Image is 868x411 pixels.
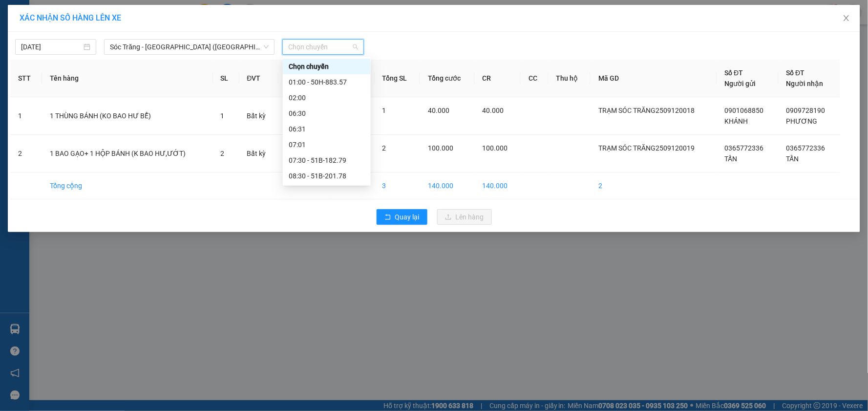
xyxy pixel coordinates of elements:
[786,155,799,163] span: TẤN
[420,173,475,199] td: 140.000
[725,69,743,77] span: Số ĐT
[786,80,824,87] span: Người nhận
[591,173,717,199] td: 2
[239,60,278,97] th: ĐVT
[475,173,521,199] td: 140.000
[786,144,826,152] span: 0365772336
[521,60,548,97] th: CC
[289,155,365,166] div: 07:30 - 51B-182.79
[239,97,278,135] td: Bất kỳ
[10,60,42,97] th: STT
[843,14,850,22] span: close
[725,144,764,152] span: 0365772336
[395,212,420,222] span: Quay lại
[110,40,269,54] span: Sóc Trăng - Sài Gòn (Hàng)
[725,80,756,87] span: Người gửi
[420,60,475,97] th: Tổng cước
[289,139,365,150] div: 07:01
[483,144,508,152] span: 100.000
[833,5,860,32] button: Close
[428,144,453,152] span: 100.000
[21,42,82,52] input: 12/09/2025
[786,117,818,125] span: PHƯƠNG
[382,144,386,152] span: 2
[221,112,225,120] span: 1
[239,135,278,173] td: Bất kỳ
[289,92,365,103] div: 02:00
[289,171,365,181] div: 08:30 - 51B-201.78
[475,60,521,97] th: CR
[549,60,591,97] th: Thu hộ
[10,97,42,135] td: 1
[263,44,269,50] span: down
[786,69,805,77] span: Số ĐT
[598,107,695,114] span: TRẠM SÓC TRĂNG2509120018
[384,214,391,221] span: rollback
[42,97,212,135] td: 1 THÙNG BÁNH (KO BAO HƯ BỂ)
[10,135,42,173] td: 2
[42,60,212,97] th: Tên hàng
[483,107,504,114] span: 40.000
[289,77,365,87] div: 01:00 - 50H-883.57
[289,108,365,119] div: 06:30
[42,173,212,199] td: Tổng cộng
[725,155,738,163] span: TẤN
[213,60,239,97] th: SL
[437,209,492,225] button: uploadLên hàng
[725,107,764,114] span: 0901068850
[591,60,717,97] th: Mã GD
[289,124,365,134] div: 06:31
[289,61,365,72] div: Chọn chuyến
[375,173,420,199] td: 3
[377,209,427,225] button: rollbackQuay lại
[20,13,121,22] span: XÁC NHẬN SỐ HÀNG LÊN XE
[428,107,449,114] span: 40.000
[382,107,386,114] span: 1
[786,107,826,114] span: 0909728190
[278,60,331,97] th: Loại hàng
[598,144,695,152] span: TRẠM SÓC TRĂNG2509120019
[283,59,371,74] div: Chọn chuyến
[725,117,748,125] span: KHÁNH
[221,150,225,157] span: 2
[42,135,212,173] td: 1 BAO GẠO+ 1 HỘP BÁNH (K BAO HƯ,ƯỚT)
[375,60,420,97] th: Tổng SL
[288,40,358,54] span: Chọn chuyến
